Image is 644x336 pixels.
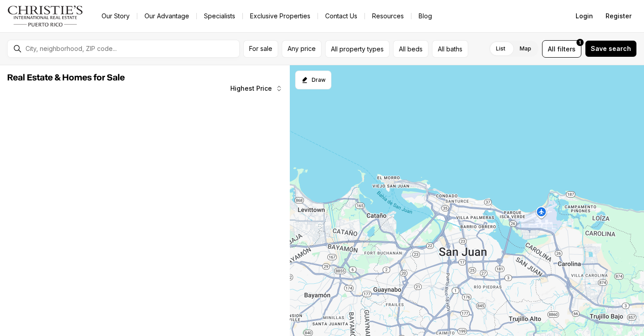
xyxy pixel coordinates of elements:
img: logo [7,5,84,27]
button: All baths [432,40,468,58]
a: Resources [365,10,411,22]
span: filters [557,44,576,54]
button: Any price [282,40,322,58]
button: Login [570,7,598,25]
button: Save search [585,40,637,57]
span: Save search [591,45,631,52]
button: Contact Us [318,10,364,22]
a: Our Advantage [137,10,196,22]
label: Map [513,41,538,57]
span: Any price [288,45,316,52]
span: Login [576,13,593,20]
a: Our Story [94,10,137,22]
button: For sale [243,40,278,58]
button: All property types [325,40,390,58]
a: Exclusive Properties [243,10,318,22]
button: Allfilters1 [542,40,581,58]
span: All [548,44,555,54]
button: Highest Price [225,80,288,97]
span: Highest Price [230,85,272,92]
span: Real Estate & Homes for Sale [7,73,125,82]
span: 1 [579,39,581,46]
button: Start drawing [295,71,331,89]
label: List [489,41,513,57]
button: Register [600,7,637,25]
span: Register [606,13,631,20]
button: All beds [393,40,428,58]
span: For sale [249,45,272,52]
a: Blog [411,10,439,22]
a: Specialists [197,10,242,22]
